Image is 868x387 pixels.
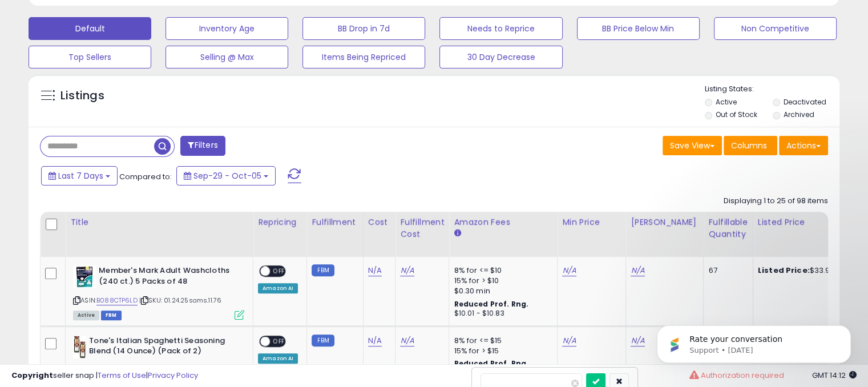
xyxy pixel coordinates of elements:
label: Archived [783,110,814,119]
button: Needs to Reprice [439,17,562,40]
div: Fulfillment Cost [400,216,444,240]
span: All listings currently available for purchase on Amazon [73,311,99,320]
label: Out of Stock [716,110,757,119]
div: 8% for <= $10 [454,265,548,276]
b: Listed Price: [758,265,810,276]
a: Privacy Policy [148,370,198,381]
a: Terms of Use [98,370,146,381]
button: Inventory Age [165,17,288,40]
span: Last 7 Days [58,170,103,182]
div: Fulfillment [312,216,358,228]
span: Compared to: [119,171,172,182]
div: 15% for > $15 [454,346,548,356]
a: N/A [368,335,382,346]
div: 67 [708,265,744,276]
img: 511pNM2ltqL._SL40_.jpg [73,336,86,358]
span: OFF [270,336,288,346]
span: OFF [270,267,288,276]
div: seller snap | | [11,370,198,381]
a: N/A [368,265,382,276]
div: Cost [368,216,391,228]
p: Listing States: [705,84,839,95]
div: $33.90 [758,265,853,276]
button: Selling @ Max [165,46,288,68]
label: Active [716,97,737,107]
div: Displaying 1 to 25 of 98 items [724,196,828,207]
div: Repricing [258,216,302,228]
a: N/A [631,265,644,276]
span: Sep-29 - Oct-05 [193,170,261,182]
iframe: Intercom notifications message [640,301,868,381]
button: Actions [779,136,828,155]
small: Amazon Fees. [454,228,461,239]
b: Reduced Prof. Rng. [454,299,528,309]
small: FBM [312,264,334,276]
div: [PERSON_NAME] [631,216,699,228]
a: N/A [400,335,414,346]
a: N/A [631,335,644,346]
div: ASIN: [73,265,244,319]
div: Listed Price [758,216,857,228]
div: $0.30 min [454,286,548,296]
div: Amazon AI [258,353,298,364]
span: | SKU: 01.24.25sams.11.76 [139,296,221,305]
div: Amazon AI [258,283,298,293]
strong: Copyright [11,370,53,381]
h5: Listings [60,88,104,104]
button: Default [29,17,151,40]
div: Amazon Fees [454,216,552,228]
span: Columns [731,140,767,151]
button: Non Competitive [714,17,837,40]
b: Member's Mark Adult Washcloths (240 ct.) 5 Packs of 48 [99,265,237,289]
b: Tone's Italian Spaghetti Seasoning Blend (14 Ounce) (Pack of 2) [89,336,228,360]
div: Fulfillable Quantity [708,216,748,240]
a: N/A [400,265,414,276]
button: Save View [663,136,722,155]
span: FBM [101,311,122,320]
a: N/A [562,265,576,276]
a: B088CTP6LD [96,296,138,305]
div: 15% for > $10 [454,276,548,286]
img: 41LIl4HIsBL._SL40_.jpg [73,265,96,288]
small: FBM [312,334,334,346]
button: Last 7 Days [41,166,118,186]
button: Sep-29 - Oct-05 [176,166,276,186]
div: Title [70,216,248,228]
div: $10.01 - $10.83 [454,309,548,319]
button: Top Sellers [29,46,151,68]
button: BB Drop in 7d [302,17,425,40]
button: Columns [724,136,777,155]
button: BB Price Below Min [577,17,700,40]
button: Items Being Repriced [302,46,425,68]
label: Deactivated [783,97,826,107]
a: N/A [562,335,576,346]
button: Filters [180,136,225,156]
div: Min Price [562,216,621,228]
button: 30 Day Decrease [439,46,562,68]
div: 8% for <= $15 [454,336,548,346]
